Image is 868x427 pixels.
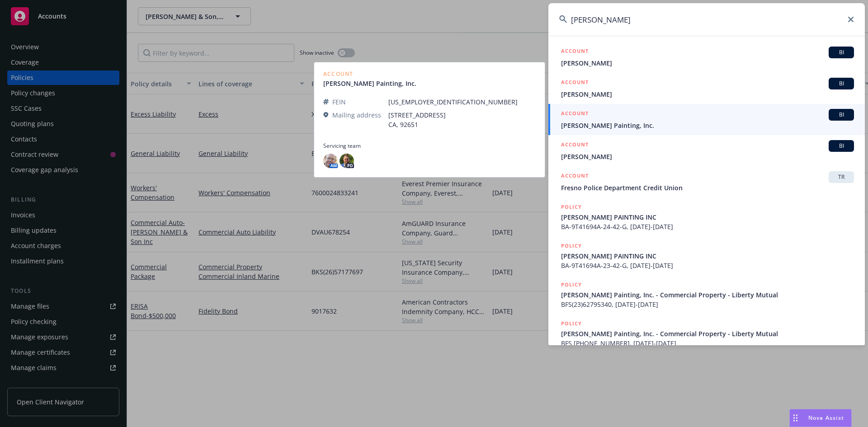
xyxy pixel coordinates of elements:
[561,140,589,151] h5: ACCOUNT
[561,338,854,348] span: BFS [PHONE_NUMBER], [DATE]-[DATE]
[561,319,582,328] h5: POLICY
[548,42,865,73] a: ACCOUNTBI[PERSON_NAME]
[832,111,850,119] span: BI
[548,275,865,314] a: POLICY[PERSON_NAME] Painting, Inc. - Commercial Property - Liberty MutualBFS(23)62795340, [DATE]-...
[561,109,589,120] h5: ACCOUNT
[561,78,589,89] h5: ACCOUNT
[548,166,865,197] a: ACCOUNTTRFresno Police Department Credit Union
[789,409,852,427] button: Nova Assist
[790,409,801,427] div: Drag to move
[832,173,850,181] span: TR
[561,152,854,161] span: [PERSON_NAME]
[561,290,854,300] span: [PERSON_NAME] Painting, Inc. - Commercial Property - Liberty Mutual
[548,73,865,104] a: ACCOUNTBI[PERSON_NAME]
[548,236,865,275] a: POLICY[PERSON_NAME] PAINTING INCBA-9T41694A-23-42-G, [DATE]-[DATE]
[808,414,844,422] span: Nova Assist
[561,261,854,270] span: BA-9T41694A-23-42-G, [DATE]-[DATE]
[548,197,865,236] a: POLICY[PERSON_NAME] PAINTING INCBA-9T41694A-24-42-G, [DATE]-[DATE]
[561,222,854,231] span: BA-9T41694A-24-42-G, [DATE]-[DATE]
[561,241,582,250] h5: POLICY
[561,212,854,222] span: [PERSON_NAME] PAINTING INC
[561,89,854,99] span: [PERSON_NAME]
[548,135,865,166] a: ACCOUNTBI[PERSON_NAME]
[561,280,582,289] h5: POLICY
[548,314,865,353] a: POLICY[PERSON_NAME] Painting, Inc. - Commercial Property - Liberty MutualBFS [PHONE_NUMBER], [DAT...
[561,58,854,68] span: [PERSON_NAME]
[832,142,850,150] span: BI
[548,104,865,135] a: ACCOUNTBI[PERSON_NAME] Painting, Inc.
[832,48,850,56] span: BI
[832,80,850,88] span: BI
[561,183,854,192] span: Fresno Police Department Credit Union
[548,3,865,36] input: Search...
[561,47,589,57] h5: ACCOUNT
[561,251,854,261] span: [PERSON_NAME] PAINTING INC
[561,202,582,211] h5: POLICY
[561,121,854,130] span: [PERSON_NAME] Painting, Inc.
[561,300,854,309] span: BFS(23)62795340, [DATE]-[DATE]
[561,329,854,338] span: [PERSON_NAME] Painting, Inc. - Commercial Property - Liberty Mutual
[561,171,589,182] h5: ACCOUNT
